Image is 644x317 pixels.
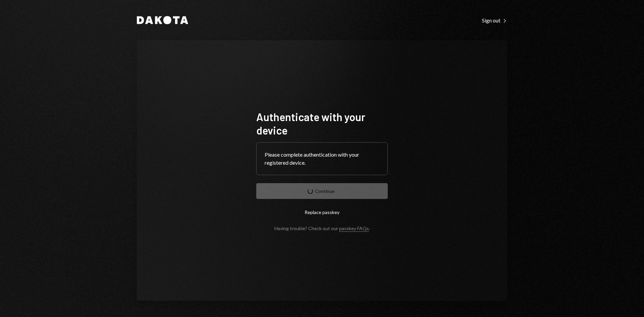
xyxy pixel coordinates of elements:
[256,204,388,220] button: Replace passkey
[482,17,507,24] div: Sign out
[274,225,370,231] div: Having trouble? Check out our .
[339,225,369,232] a: passkey FAQs
[482,16,507,24] a: Sign out
[265,151,379,167] div: Please complete authentication with your registered device.
[256,110,388,137] h1: Authenticate with your device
